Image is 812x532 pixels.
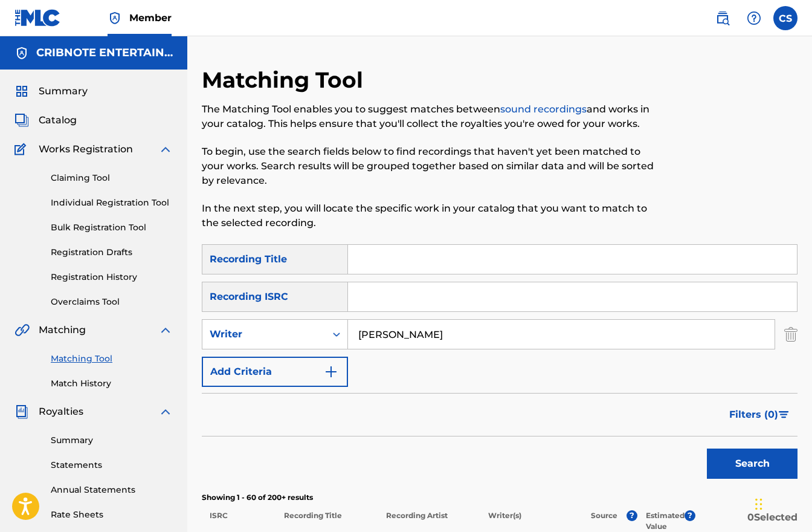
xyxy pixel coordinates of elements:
div: Writer [210,327,318,342]
img: Summary [14,84,29,99]
a: CatalogCatalog [14,113,77,128]
h5: CRIBNOTE ENTERTAINMENT LLC [36,46,173,60]
img: Accounts [14,46,29,60]
button: Filters (0) [722,400,797,430]
span: Member [129,11,172,25]
a: Statements [51,459,173,472]
form: Search Form [202,244,797,485]
p: Estimated Value [646,510,685,532]
p: To begin, use the search fields below to find recordings that haven't yet been matched to your wo... [202,144,660,188]
span: Works Registration [39,142,133,157]
img: MLC Logo [14,9,61,27]
span: ? [627,510,637,521]
img: Royalties [14,404,29,419]
div: Drag [755,486,762,522]
p: Source [591,510,617,532]
p: Writer(s) [480,510,582,532]
a: Registration Drafts [51,246,173,259]
a: Bulk Registration Tool [51,221,173,234]
img: expand [158,142,173,157]
img: Works Registration [14,142,30,157]
span: Catalog [39,113,77,128]
p: Recording Title [275,510,378,532]
a: Individual Registration Tool [51,196,173,209]
a: Overclaims Tool [51,296,173,308]
img: Catalog [14,113,29,128]
h2: Matching Tool [202,66,369,94]
p: ISRC [202,510,275,532]
a: SummarySummary [14,84,88,99]
div: User Menu [773,6,797,30]
a: Public Search [710,6,735,30]
img: Top Rightsholder [108,11,122,25]
button: Add Criteria [202,357,348,387]
img: help [747,11,761,25]
a: Matching Tool [51,352,173,365]
p: The Matching Tool enables you to suggest matches between and works in your catalog. This helps en... [202,102,660,131]
p: 0 Selected [695,510,797,532]
div: Help [742,6,766,30]
iframe: Resource Center [778,348,812,445]
span: Matching [39,323,86,337]
a: Match History [51,377,173,390]
a: Summary [51,434,173,447]
a: Claiming Tool [51,172,173,184]
a: Annual Statements [51,484,173,496]
iframe: Chat Widget [752,474,812,532]
img: expand [158,323,173,337]
span: ? [685,510,695,521]
img: search [715,11,730,25]
span: Filters ( 0 ) [729,407,778,422]
a: Registration History [51,271,173,284]
img: Matching [14,323,30,337]
p: Recording Artist [378,510,480,532]
img: expand [158,404,173,419]
a: Rate Sheets [51,508,173,521]
span: Summary [39,84,88,99]
p: In the next step, you will locate the specific work in your catalog that you want to match to the... [202,201,660,230]
span: Royalties [39,404,83,419]
img: 9d2ae6d4665cec9f34b9.svg [324,365,338,379]
a: sound recordings [500,103,587,115]
img: Delete Criterion [784,319,797,349]
p: Showing 1 - 60 of 200+ results [202,492,797,503]
button: Search [707,449,797,479]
